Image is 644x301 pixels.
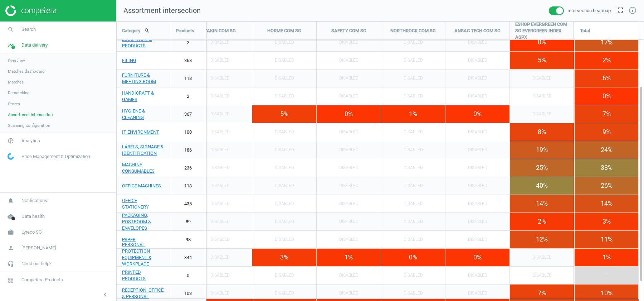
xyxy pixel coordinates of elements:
span: Disabled [339,267,358,284]
div: ESHOP EVERGREEN COM SG EVERGREEN INDEX ASPX [510,22,574,40]
i: notifications [4,194,18,207]
a: 118 [170,70,206,87]
a: 435 [170,195,206,213]
span: Need our help? [21,261,52,267]
div: 6% [575,70,639,87]
span: Disabled [275,213,294,230]
span: Disabled [210,70,230,87]
span: Disabled [468,70,487,87]
span: Disabled [339,34,358,51]
a: 186 [170,141,206,159]
a: PERSONAL PROTECTION EQUIPMENT & WORKPLACE SAFETY [117,249,170,267]
a: 118 [170,177,206,195]
span: Intersection heatmap [567,8,611,14]
span: Disabled [275,52,294,69]
span: Disabled [532,70,552,87]
a: PRINTED PRODUCTS [117,267,170,285]
span: Disabled [404,231,423,248]
img: wGWNvw8QSZomAAAAABJRU5ErkJggg== [8,153,14,160]
div: 2% [510,213,574,230]
button: search [140,24,154,37]
span: Disabled [339,177,358,195]
a: 344 [170,249,206,267]
div: 1% [317,249,381,266]
span: Disabled [532,87,552,105]
i: search [4,23,18,36]
a: OFFICE STATIONERY [117,195,170,213]
div: 0% [317,105,381,123]
div: 19% [510,141,574,159]
span: Disabled [468,159,487,177]
span: Disabled [210,213,230,230]
div: 3% [252,249,316,266]
span: Disabled [339,87,358,105]
i: chevron_left [101,290,109,299]
span: Disabled [210,87,230,105]
span: Price Management & Optimization [21,153,90,160]
div: Total [575,22,639,40]
i: pie_chart_outlined [4,134,18,148]
span: Disabled [404,267,423,284]
span: Disabled [404,52,423,69]
i: person [4,241,18,255]
span: Disabled [404,159,423,177]
a: LABELS, SIGNAGE & IDENTIFICATION [117,141,170,159]
span: Disabled [275,123,294,141]
div: 0% [445,105,509,123]
a: 2 [170,87,206,105]
div: 11% [575,231,639,248]
a: FILING [117,52,170,70]
span: Matches [8,79,24,85]
span: Assortment intersection [123,6,201,15]
span: Disabled [210,159,230,177]
a: 0 [170,267,206,285]
a: OFFICE MACHINES [117,177,170,195]
span: Disabled [210,177,230,195]
span: Disabled [468,267,487,284]
i: work [4,225,18,239]
div: Category [117,22,170,39]
div: 8% [510,123,574,141]
span: Disabled [275,231,294,248]
a: 368 [170,52,206,70]
span: Disabled [339,52,358,69]
span: Disabled [210,249,230,266]
div: NORTHROCK COM SG [381,22,445,40]
div: 0% [575,87,639,105]
span: Disabled [275,70,294,87]
div: 14% [575,195,639,212]
span: Disabled [532,105,552,123]
span: Disabled [468,177,487,195]
span: Disabled [210,195,230,212]
span: Overview [8,58,25,63]
span: Disabled [210,34,230,51]
span: Disabled [275,34,294,51]
span: Disabled [339,231,358,248]
i: info_outline [628,6,637,15]
a: HYGIENE & CLEANING [117,105,170,123]
span: Disabled [339,123,358,141]
span: Disabled [404,87,423,105]
span: Disabled [210,231,230,248]
span: Disabled [468,195,487,212]
span: Disabled [404,70,423,87]
div: YAKIN COM SG [188,22,252,40]
span: Competera Products [21,277,63,283]
span: Disabled [468,123,487,141]
div: 5% [510,52,574,69]
span: Matches dashboard [8,68,45,74]
span: Disabled [468,141,487,159]
div: 7% [575,105,639,123]
div: 0% [445,249,509,266]
div: SAFETY COM SG [317,22,381,40]
div: 24% [575,141,639,159]
span: Disabled [404,195,423,212]
span: Disabled [468,87,487,105]
span: Disabled [339,141,358,159]
img: ajHJNr6hYgQAAAAASUVORK5CYII= [5,5,56,16]
span: Disabled [532,249,552,266]
i: fullscreen [616,6,625,14]
span: Disabled [404,141,423,159]
div: 1% [381,105,445,123]
span: Disabled [275,195,294,212]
